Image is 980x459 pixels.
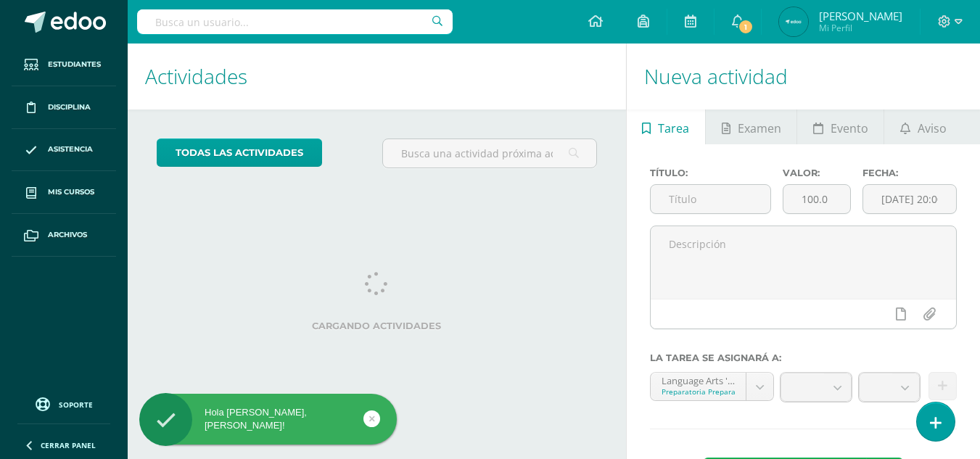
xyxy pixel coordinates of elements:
span: 1 [738,19,754,35]
a: Archivos [12,214,116,257]
span: Examen [738,111,781,146]
input: Título [651,185,770,213]
div: Language Arts 'Ingles' [662,373,736,386]
a: Evento [797,109,884,144]
label: Valor: [783,168,851,178]
h1: Nueva actividad [644,44,963,109]
img: 66b3b8e78e427e90279b20fafa396c05.png [779,7,808,36]
span: Tarea [658,111,689,146]
span: Disciplina [48,102,91,113]
span: Asistencia [48,144,93,155]
label: Cargando actividades [157,321,597,331]
label: La tarea se asignará a: [650,352,957,363]
a: Mis cursos [12,171,116,214]
span: Mi Perfil [819,22,902,34]
a: Examen [706,109,796,144]
a: Language Arts 'Ingles'Preparatoria Preparatoria [651,373,774,400]
span: Aviso [918,111,947,146]
a: Estudiantes [12,44,116,86]
span: Estudiantes [48,59,101,70]
span: Archivos [48,229,87,241]
input: Fecha de entrega [863,185,956,213]
div: Hola [PERSON_NAME], [PERSON_NAME]! [139,406,397,432]
a: Tarea [627,109,705,144]
a: todas las Actividades [157,138,322,167]
a: Soporte [17,394,110,413]
span: Mis cursos [48,186,94,198]
span: Evento [831,111,868,146]
input: Busca un usuario... [137,9,453,34]
h1: Actividades [145,44,609,109]
input: Busca una actividad próxima aquí... [383,139,596,168]
a: Aviso [884,109,962,144]
div: Preparatoria Preparatoria [662,386,736,397]
span: Soporte [59,400,93,410]
input: Puntos máximos [783,185,850,213]
a: Asistencia [12,129,116,172]
a: Disciplina [12,86,116,129]
label: Fecha: [862,168,957,178]
span: [PERSON_NAME] [819,9,902,23]
label: Título: [650,168,771,178]
span: Cerrar panel [41,440,96,450]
